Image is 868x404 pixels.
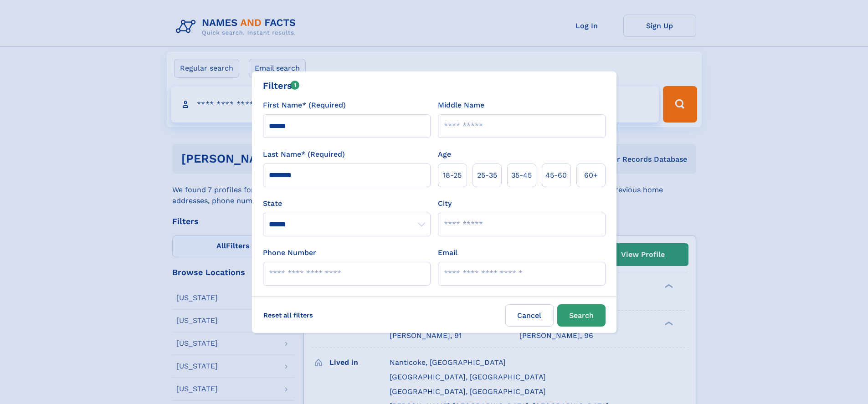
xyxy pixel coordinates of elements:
label: Email [438,247,457,258]
label: Middle Name [438,100,484,111]
span: 25‑35 [477,170,497,181]
label: City [438,198,452,209]
label: Age [438,149,451,160]
span: 35‑45 [511,170,532,181]
div: Filters [263,79,300,92]
span: 45‑60 [545,170,567,181]
span: 18‑25 [443,170,462,181]
button: Search [557,304,606,327]
label: Last Name* (Required) [263,149,345,160]
span: 60+ [584,170,598,181]
label: First Name* (Required) [263,100,346,111]
label: Reset all filters [257,304,319,326]
label: State [263,198,431,209]
label: Phone Number [263,247,316,258]
label: Cancel [505,304,554,327]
